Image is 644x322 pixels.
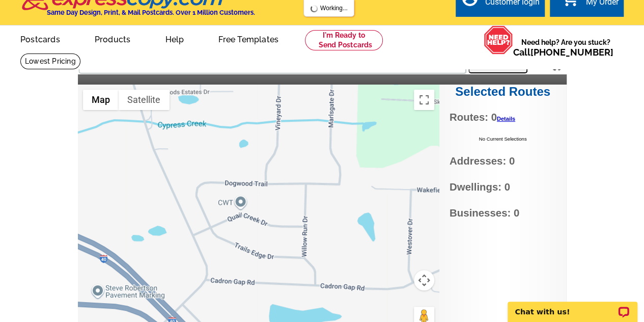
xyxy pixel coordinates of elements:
[439,85,567,99] h2: Selected Routes
[484,25,513,55] img: help
[530,47,613,58] a: [PHONE_NUMBER]
[4,26,76,50] a: Postcards
[47,9,255,16] h4: Same Day Design, Print, & Mail Postcards. Over 1 Million Customers.
[513,47,613,58] span: Call
[450,153,556,169] span: Addresses: 0
[450,110,556,125] span: Routes: 0
[439,136,567,143] div: No Current Selections
[83,90,119,110] button: Show street map
[450,205,556,221] span: Businesses: 0
[202,26,295,50] a: Free Templates
[497,116,515,122] a: Details
[414,270,434,290] button: Map camera controls
[450,179,556,195] span: Dwellings: 0
[310,5,318,13] img: loading...
[501,290,644,322] iframe: LiveChat chat widget
[78,26,147,50] a: Products
[149,26,200,50] a: Help
[414,90,434,110] button: Toggle fullscreen view
[513,37,619,58] span: Need help? Are you stuck?
[119,90,170,110] button: Show satellite imagery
